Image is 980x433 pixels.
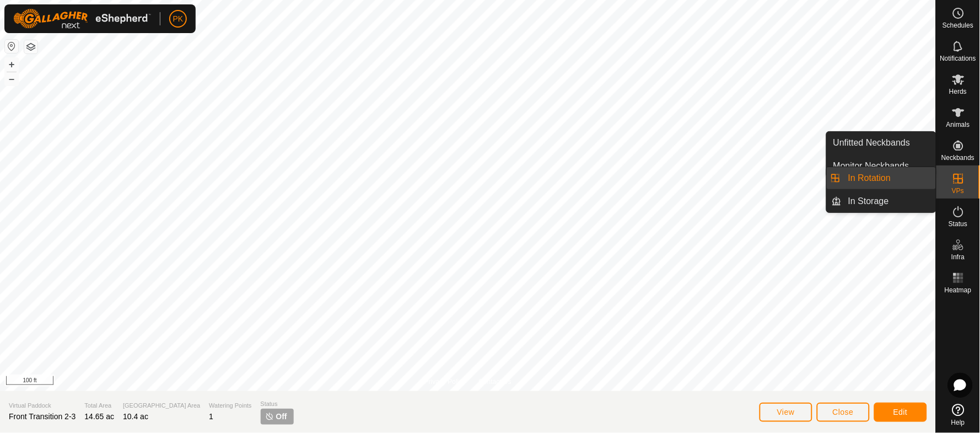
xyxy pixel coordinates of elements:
[84,401,114,410] span: Total Area
[827,155,936,177] a: Monitor Neckbands
[827,190,936,212] li: In Storage
[5,40,18,53] button: Reset Map
[949,221,967,227] span: Status
[945,287,972,293] span: Heatmap
[123,401,200,410] span: [GEOGRAPHIC_DATA] Area
[941,154,974,161] span: Neckbands
[874,403,927,422] button: Edit
[777,408,795,416] span: View
[936,399,980,430] a: Help
[5,58,18,71] button: +
[424,377,466,387] a: Privacy Policy
[265,412,274,421] img: turn-off
[943,22,973,29] span: Schedules
[5,72,18,85] button: –
[479,377,511,387] a: Contact Us
[952,188,964,194] span: VPs
[827,167,936,189] li: In Rotation
[123,412,148,421] span: 10.4 ac
[24,40,37,54] button: Map Layers
[833,408,854,416] span: Close
[827,132,936,154] a: Unfitted Neckbands
[173,13,184,25] span: PK
[951,254,965,260] span: Infra
[276,411,287,423] span: Off
[84,412,114,421] span: 14.65 ac
[946,121,970,128] span: Animals
[842,190,936,212] a: In Storage
[893,408,908,416] span: Edit
[940,55,976,62] span: Notifications
[842,167,936,189] a: In Rotation
[833,136,911,149] span: Unfitted Neckbands
[9,412,76,421] span: Front Transition 2-3
[13,9,151,29] img: Gallagher Logo
[760,403,812,422] button: View
[949,88,967,95] span: Herds
[9,401,76,410] span: Virtual Paddock
[848,195,889,208] span: In Storage
[209,401,251,410] span: Watering Points
[848,172,891,185] span: In Rotation
[261,399,294,409] span: Status
[817,403,870,422] button: Close
[951,419,965,426] span: Help
[833,159,909,173] span: Monitor Neckbands
[209,412,213,421] span: 1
